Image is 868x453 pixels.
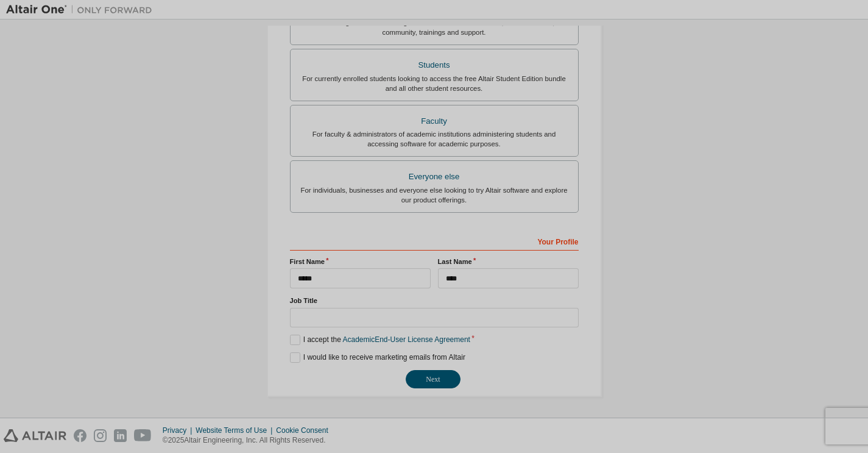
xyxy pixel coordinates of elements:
img: Altair One [6,4,158,16]
img: linkedin.svg [114,429,127,442]
a: Academic End-User License Agreement [343,335,470,344]
div: Cookie Consent [276,426,335,435]
div: For faculty & administrators of academic institutions administering students and accessing softwa... [298,129,571,149]
button: Next [406,370,460,388]
div: Faculty [298,113,571,130]
label: Last Name [438,257,579,266]
label: I would like to receive marketing emails from Altair [290,352,465,363]
label: I accept the [290,335,470,345]
div: For individuals, businesses and everyone else looking to try Altair software and explore our prod... [298,185,571,205]
img: youtube.svg [134,429,152,442]
img: facebook.svg [74,429,86,442]
p: © 2025 Altair Engineering, Inc. All Rights Reserved. [163,435,336,446]
img: altair_logo.svg [4,429,66,442]
label: Job Title [290,296,579,305]
div: For currently enrolled students looking to access the free Altair Student Edition bundle and all ... [298,74,571,93]
label: First Name [290,257,431,266]
div: Website Terms of Use [196,426,276,435]
div: Your Profile [290,231,579,251]
img: instagram.svg [94,429,107,442]
div: Everyone else [298,168,571,185]
div: For existing customers looking to access software downloads, HPC resources, community, trainings ... [298,18,571,37]
div: Privacy [163,426,196,435]
div: Students [298,57,571,74]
